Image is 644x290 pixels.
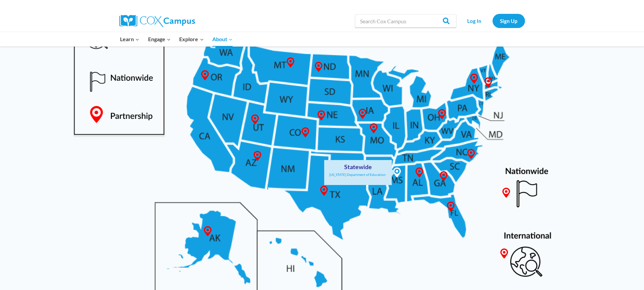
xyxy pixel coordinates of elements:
[119,15,195,27] img: Cox Campus
[208,32,237,46] button: Child menu of About
[175,32,208,46] button: Child menu of Explore
[460,14,525,28] nav: Secondary Navigation
[116,32,144,46] button: Child menu of Learn
[116,32,237,46] nav: Primary Navigation
[355,14,456,28] input: Search Cox Campus
[144,32,175,46] button: Child menu of Engage
[493,14,525,28] a: Sign Up
[460,14,489,28] a: Log In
